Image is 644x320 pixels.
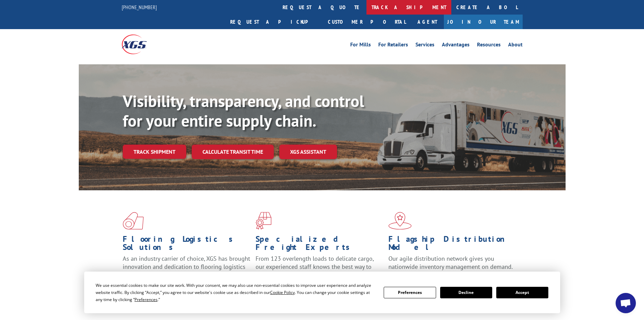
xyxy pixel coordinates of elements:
[279,145,337,159] a: XGS ASSISTANT
[123,255,250,279] span: As an industry carrier of choice, XGS has brought innovation and dedication to flooring logistics...
[388,255,513,271] span: Our agile distribution network gives you nationwide inventory management on demand.
[135,297,158,302] span: Preferences
[411,15,444,29] a: Agent
[225,15,323,29] a: Request a pickup
[388,212,412,230] img: xgs-icon-flagship-distribution-model-red
[96,282,376,303] div: We use essential cookies to make our site work. With your consent, we may also use non-essential ...
[123,90,364,131] b: Visibility, transparency, and control for your entire supply chain.
[388,235,516,255] h1: Flagship Distribution Model
[123,145,186,159] a: Track shipment
[123,235,251,255] h1: Flooring Logistics Solutions
[508,42,523,49] a: About
[415,42,434,49] a: Services
[440,287,492,298] button: Decline
[496,287,548,298] button: Accept
[256,212,271,230] img: xgs-icon-focused-on-flooring-red
[477,42,501,49] a: Resources
[442,42,470,49] a: Advantages
[323,15,411,29] a: Customer Portal
[384,287,436,298] button: Preferences
[350,42,371,49] a: For Mills
[123,212,144,230] img: xgs-icon-total-supply-chain-intelligence-red
[270,290,295,295] span: Cookie Policy
[192,145,274,159] a: Calculate transit time
[256,235,383,255] h1: Specialized Freight Experts
[616,293,636,313] div: Open chat
[84,272,560,313] div: Cookie Consent Prompt
[444,15,523,29] a: Join Our Team
[256,255,383,285] p: From 123 overlength loads to delicate cargo, our experienced staff knows the best way to move you...
[122,4,157,10] a: [PHONE_NUMBER]
[378,42,408,49] a: For Retailers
